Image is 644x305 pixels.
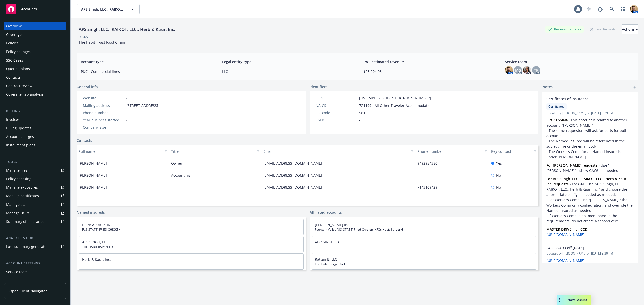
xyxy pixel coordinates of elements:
[595,4,605,14] a: Report a Bug
[417,149,482,154] div: Phone number
[83,103,124,108] div: Mailing address
[4,218,66,226] a: Summary of insurance
[126,110,128,115] span: -
[6,133,34,141] div: Account charges
[622,24,638,34] button: Actions
[4,31,66,39] a: Coverage
[263,161,326,166] a: [EMAIL_ADDRESS][DOMAIN_NAME]
[568,298,587,302] span: Nova Assist
[546,232,584,237] a: [URL][DOMAIN_NAME]
[81,7,125,12] span: APS Singh, LLC., RAIKOT, LLC., Herb & Kaur, Inc.
[417,185,441,190] a: 7143109429
[77,4,140,14] button: APS Singh, LLC., RAIKOT, LLC., Herb & Kaur, Inc.
[6,192,39,200] div: Manage certificates
[4,65,66,73] a: Quoting plans
[505,59,634,64] span: Service team
[222,59,351,64] span: Legal entity type
[4,183,66,191] span: Manage exposures
[315,240,340,244] a: ADP SINGH LLC
[546,163,634,173] p: • Use "[PERSON_NAME]" - show GAWU as needed
[79,149,162,154] div: Full name
[632,84,638,90] a: add
[315,262,533,266] span: The Habit Burger Grill
[79,34,88,40] div: DBA: -
[315,227,533,232] span: Fountain Valley [US_STATE] Fried Chicken (KFC); Habit Burger Grill
[4,2,66,16] a: Accounts
[4,48,66,56] a: Policy changes
[4,175,66,183] a: Policy checking
[263,149,408,154] div: Email
[546,117,634,160] p: • This account is related to another account: "[PERSON_NAME]" • The same requestors will ask for ...
[79,161,107,166] span: [PERSON_NAME]
[126,96,128,100] a: -
[79,40,125,45] span: The Habit - Fast Food Chain
[491,149,531,154] div: Key contact
[496,185,501,190] span: No
[359,117,360,123] span: -
[4,192,66,200] a: Manage certificates
[261,145,415,157] button: Email
[546,258,584,263] a: [URL][DOMAIN_NAME]
[82,245,300,249] span: THE HABIT RAIKOT LLC
[6,200,31,209] div: Manage claims
[6,218,44,226] div: Summary of insurance
[6,65,30,73] div: Quoting plans
[546,227,588,232] strong: MASTER DRIVE Incl. CCD:
[310,84,327,89] span: Identifiers
[4,159,66,164] div: Tools
[126,125,128,130] span: -
[9,288,47,294] span: Open Client Navigator
[171,185,172,190] span: -
[315,222,350,227] a: [PERSON_NAME] Inc.
[171,161,182,166] span: Owner
[364,69,493,74] span: $23,204.98
[83,117,124,123] div: Year business started
[505,66,513,74] img: photo
[6,90,44,98] div: Coverage gap analysis
[77,145,169,157] button: Full name
[515,68,521,73] span: MG
[4,133,66,141] a: Account charges
[588,26,618,32] div: Total Rewards
[4,243,66,251] a: Loss summary generator
[4,22,66,30] a: Overview
[546,176,628,186] strong: For APS Singh, LLC., RAIKOT, LLC., Herb & Kaur, Inc. requests:
[4,90,66,98] a: Coverage gap analysis
[546,251,634,256] span: Updated by [PERSON_NAME] on [DATE] 2:30 PM
[4,268,66,276] a: Service team
[4,209,66,217] a: Manage BORs
[546,111,634,115] span: Updated by [PERSON_NAME] on [DATE] 3:29 PM
[81,59,210,64] span: Account type
[79,185,107,190] span: [PERSON_NAME]
[489,145,538,157] button: Key contact
[534,68,538,73] span: TK
[263,185,326,190] a: [EMAIL_ADDRESS][DOMAIN_NAME]
[79,173,107,178] span: [PERSON_NAME]
[77,210,105,215] a: Named insureds
[557,295,591,305] button: Nova Assist
[417,173,423,178] a: -
[6,243,48,251] div: Loss summary generator
[171,173,190,178] span: Accounting
[607,4,617,14] a: Search
[316,110,357,115] div: SIC code
[77,26,177,33] div: APS Singh, LLC., RAIKOT, LLC., Herb & Kaur, Inc.
[4,82,66,90] a: Contract review
[315,257,337,262] a: Rattan B, LLC
[6,48,31,56] div: Policy changes
[4,109,66,114] div: Billing
[83,95,124,101] div: Website
[4,56,66,64] a: SSC Cases
[6,124,31,132] div: Billing updates
[169,145,261,157] button: Title
[584,4,594,14] a: Start snowing
[4,39,66,47] a: Policies
[546,118,568,122] strong: PROCESSING
[6,82,32,90] div: Contract review
[81,69,210,74] span: P&C - Commercial lines
[4,73,66,81] a: Contacts
[6,276,38,284] div: Sales relationships
[316,95,357,101] div: FEIN
[263,173,326,178] a: [EMAIL_ADDRESS][DOMAIN_NAME]
[546,163,598,168] strong: For [PERSON_NAME] requests:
